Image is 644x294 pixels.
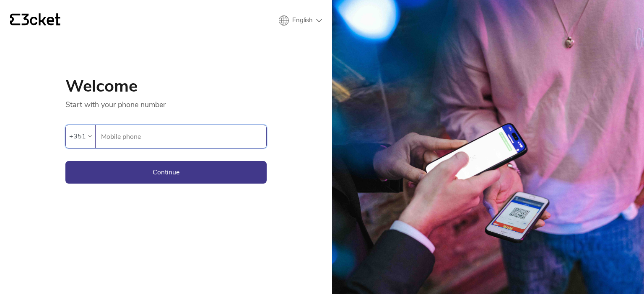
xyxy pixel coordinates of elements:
[65,95,267,110] p: Start with your phone number
[10,13,60,28] a: {' '}
[69,130,86,143] div: +351
[10,14,20,26] g: {' '}
[65,78,267,95] h1: Welcome
[101,125,266,148] input: Mobile phone
[96,125,266,148] label: Mobile phone
[65,161,267,184] button: Continue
